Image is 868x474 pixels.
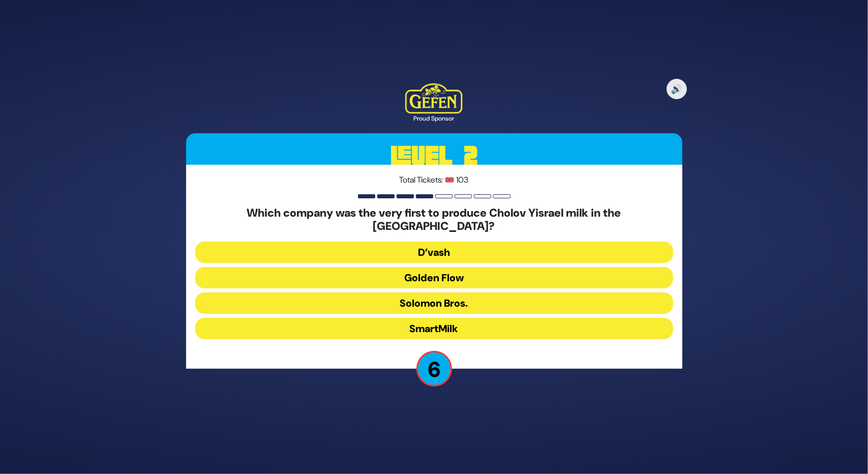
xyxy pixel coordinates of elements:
button: D’vash [195,242,673,263]
h3: Level 2 [186,133,682,179]
button: Solomon Bros. [195,292,673,314]
button: Golden Flow [195,267,673,288]
h5: Which company was the very first to produce Cholov Yisrael milk in the [GEOGRAPHIC_DATA]? [195,206,673,233]
p: 6 [416,351,452,387]
img: Kedem [405,83,463,114]
button: SmartMilk [195,318,673,339]
p: Total Tickets: 🎟️ 103 [195,174,673,186]
button: 🔊 [667,79,687,99]
div: Proud Sponsor [405,114,463,123]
